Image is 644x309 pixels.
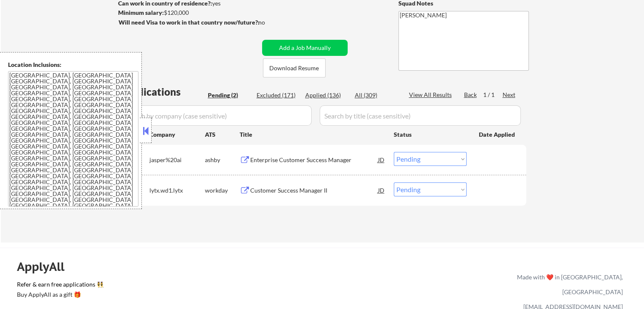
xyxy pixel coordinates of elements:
[118,8,259,17] div: $120,000
[17,281,340,290] a: Refer & earn free applications 👯‍♀️
[149,130,205,139] div: Company
[355,91,397,99] div: All (309)
[320,105,521,126] input: Search by title (case sensitive)
[514,270,623,299] div: Made with ❤️ in [GEOGRAPHIC_DATA], [GEOGRAPHIC_DATA]
[149,186,205,195] div: lytx.wd1.lytx
[464,91,478,99] div: Back
[263,58,326,77] button: Download Resume
[149,156,205,164] div: jasper%20ai
[119,19,260,26] strong: Will need Visa to work in that country now/future?:
[240,130,386,139] div: Title
[257,91,299,99] div: Excluded (171)
[409,91,454,99] div: View All Results
[17,290,102,301] a: Buy ApplyAll as a gift 🎁
[8,61,138,69] div: Location Inclusions:
[208,91,250,99] div: Pending (2)
[377,182,386,198] div: JD
[118,9,164,16] strong: Minimum salary:
[205,186,240,195] div: workday
[394,127,467,142] div: Status
[503,91,516,99] div: Next
[483,91,503,99] div: 1 / 1
[250,186,378,195] div: Customer Success Manager II
[377,152,386,167] div: JD
[250,156,378,164] div: Enterprise Customer Success Manager
[121,87,205,97] div: Applications
[205,130,240,139] div: ATS
[121,105,312,126] input: Search by company (case sensitive)
[262,40,348,56] button: Add a Job Manually
[258,18,282,27] div: no
[17,259,74,274] div: ApplyAll
[479,130,516,139] div: Date Applied
[305,91,348,99] div: Applied (136)
[17,292,102,298] div: Buy ApplyAll as a gift 🎁
[205,156,240,164] div: ashby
